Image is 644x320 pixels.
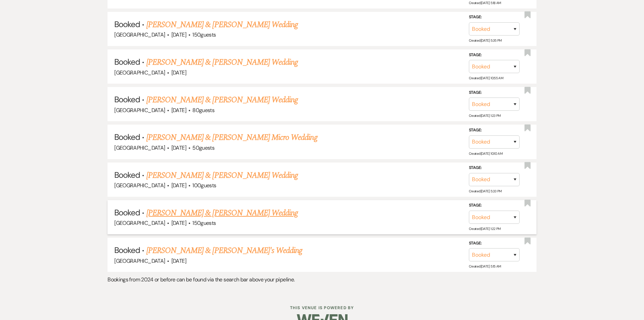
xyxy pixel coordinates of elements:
span: Created: [DATE] 10:10 AM [469,151,502,156]
span: Created: [DATE] 5:15 AM [469,264,501,269]
span: [GEOGRAPHIC_DATA] [114,219,165,227]
span: [GEOGRAPHIC_DATA] [114,69,165,76]
span: Booked [114,170,140,180]
span: [DATE] [171,257,186,264]
span: 50 guests [192,144,214,151]
label: Stage: [469,164,520,172]
a: [PERSON_NAME] & [PERSON_NAME] Wedding [146,56,298,68]
span: Booked [114,207,140,218]
span: Booked [114,19,140,29]
a: [PERSON_NAME] & [PERSON_NAME] Wedding [146,19,298,31]
span: 100 guests [192,182,216,189]
span: Created: [DATE] 5:18 AM [469,1,501,5]
span: 150 guests [192,219,216,227]
span: Booked [114,132,140,142]
span: Created: [DATE] 1:23 PM [469,113,501,118]
a: [PERSON_NAME] & [PERSON_NAME] Micro Wedding [146,131,317,144]
a: [PERSON_NAME] & [PERSON_NAME] Wedding [146,169,298,182]
p: Bookings from 2024 or before can be found via the search bar above your pipeline. [108,275,536,284]
span: Created: [DATE] 10:55 AM [469,76,503,80]
a: [PERSON_NAME] & [PERSON_NAME] Wedding [146,94,298,106]
a: [PERSON_NAME] & [PERSON_NAME] Wedding [146,207,298,219]
span: [GEOGRAPHIC_DATA] [114,107,165,114]
label: Stage: [469,51,520,59]
span: [DATE] [171,219,186,227]
label: Stage: [469,14,520,21]
span: 80 guests [192,107,214,114]
span: [DATE] [171,107,186,114]
span: [GEOGRAPHIC_DATA] [114,144,165,151]
span: 150 guests [192,31,216,38]
label: Stage: [469,240,520,247]
span: Created: [DATE] 5:33 PM [469,189,502,193]
span: [DATE] [171,31,186,38]
a: [PERSON_NAME] & [PERSON_NAME]'s Wedding [146,244,303,257]
span: Created: [DATE] 1:22 PM [469,227,501,231]
label: Stage: [469,127,520,134]
span: Created: [DATE] 5:35 PM [469,38,502,43]
span: Booked [114,57,140,67]
span: [DATE] [171,182,186,189]
span: [GEOGRAPHIC_DATA] [114,182,165,189]
span: [DATE] [171,69,186,76]
span: [DATE] [171,144,186,151]
span: Booked [114,94,140,105]
span: [GEOGRAPHIC_DATA] [114,31,165,38]
span: Booked [114,245,140,255]
label: Stage: [469,202,520,209]
span: [GEOGRAPHIC_DATA] [114,257,165,264]
label: Stage: [469,89,520,97]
